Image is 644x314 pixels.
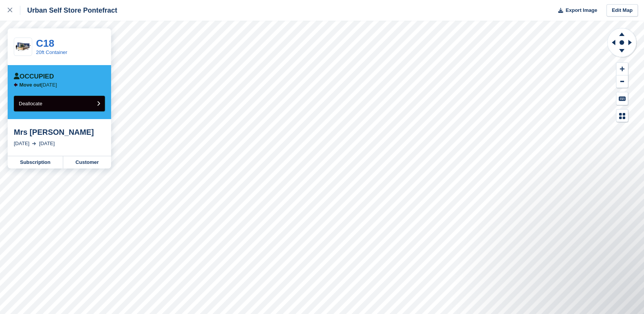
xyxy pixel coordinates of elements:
[616,110,628,122] button: Map Legend
[14,128,105,137] div: Mrs [PERSON_NAME]
[20,6,117,15] div: Urban Self Store Pontefract
[20,82,57,88] p: [DATE]
[39,140,55,147] div: [DATE]
[14,40,32,54] img: 20-ft-container.jpg
[606,4,638,17] a: Edit Map
[8,156,63,168] a: Subscription
[14,140,29,147] div: [DATE]
[565,7,597,14] span: Export Image
[19,101,42,106] span: Deallocate
[14,96,105,111] button: Deallocate
[20,82,41,88] span: Move out
[36,38,54,49] a: C18
[14,83,18,87] img: arrow-left-icn-90495f2de72eb5bd0bd1c3c35deca35cc13f817d75bef06ecd7c0b315636ce7e.svg
[554,4,597,17] button: Export Image
[32,142,36,145] img: arrow-right-light-icn-cde0832a797a2874e46488d9cf13f60e5c3a73dbe684e267c42b8395dfbc2abf.svg
[36,49,67,55] a: 20ft Container
[63,156,111,168] a: Customer
[616,63,628,75] button: Zoom In
[14,73,54,80] div: Occupied
[616,75,628,88] button: Zoom Out
[616,92,628,105] button: Keyboard Shortcuts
